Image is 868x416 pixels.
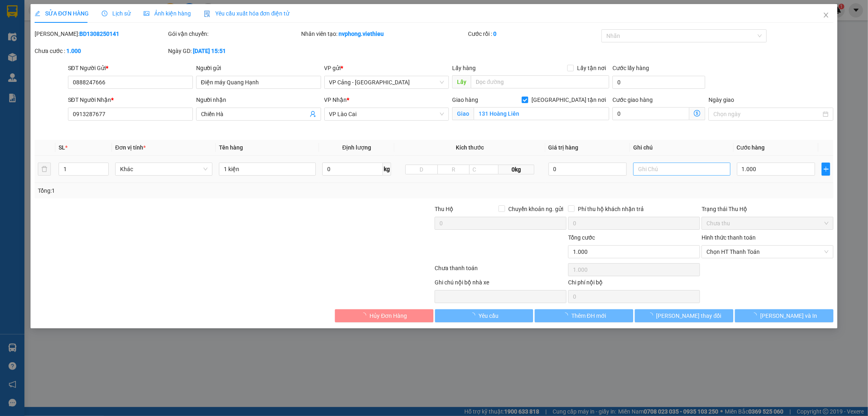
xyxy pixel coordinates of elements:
[647,313,656,318] span: loading
[120,163,208,175] span: Khác
[568,234,595,241] span: Tổng cước
[612,107,689,120] input: Cước giao hàng
[694,110,700,117] span: dollar-circle
[79,31,119,37] b: BD1308250141
[505,205,566,214] span: Chuyển khoản ng. gửi
[35,46,166,55] div: Chưa cước :
[302,29,467,38] div: Nhân viên tạo:
[204,10,290,17] span: Yêu cầu xuất hóa đơn điện tử
[535,309,633,322] button: Thêm ĐH mới
[3,24,34,56] img: logo
[751,313,760,318] span: loading
[324,64,449,73] div: VP gửi
[59,144,65,151] span: SL
[633,163,730,176] input: Ghi Chú
[435,206,453,212] span: Thu Hộ
[437,165,470,174] input: R
[115,144,146,151] span: Đơn vị tính
[630,140,734,156] th: Ghi chú
[361,313,370,318] span: loading
[144,11,149,16] span: picture
[310,111,316,117] span: user-add
[342,144,371,151] span: Định lượng
[822,166,830,172] span: plus
[219,163,316,176] input: VD: Bàn, Ghế
[196,64,321,73] div: Người gửi
[452,97,478,103] span: Giao hàng
[102,10,131,17] span: Lịch sử
[474,107,609,120] input: Giao tận nơi
[468,29,600,38] div: Cước rồi :
[79,47,128,56] span: BD1308250141
[38,186,335,195] div: Tổng: 1
[102,11,107,16] span: clock-circle
[737,144,765,151] span: Cước hàng
[168,29,300,38] div: Gói vận chuyển:
[575,205,647,214] span: Phí thu hộ khách nhận trả
[204,11,210,17] img: icon
[635,309,733,322] button: [PERSON_NAME] thay đổi
[823,12,829,18] span: close
[568,278,700,290] div: Chi phí nội bộ
[452,107,474,120] span: Giao
[335,309,433,322] button: Hủy Đơn Hàng
[383,163,391,176] span: kg
[405,165,438,174] input: D
[612,97,653,103] label: Cước giao hàng
[656,311,722,320] span: [PERSON_NAME] thay đổi
[435,278,566,290] div: Ghi chú nội bộ nhà xe
[498,165,534,174] span: 0kg
[219,144,243,151] span: Tên hàng
[196,95,321,104] div: Người nhận
[68,95,193,104] div: SĐT Người Nhận
[144,10,191,17] span: Ảnh kiện hàng
[68,64,193,73] div: SĐT Người Gửi
[168,46,300,55] div: Ngày GD:
[370,311,407,320] span: Hủy Đơn Hàng
[571,311,606,320] span: Thêm ĐH mới
[37,7,77,24] strong: VIỆT HIẾU LOGISTIC
[35,45,70,57] strong: TĐ chuyển phát:
[452,75,471,88] span: Lấy
[329,76,444,88] span: VP Cảng - Hà Nội
[434,264,568,278] div: Chưa thanh toán
[574,64,609,73] span: Lấy tận nơi
[35,10,89,17] span: SỬA ĐƠN HÀNG
[329,108,444,120] span: VP Lào Cai
[815,4,837,27] button: Close
[456,144,484,151] span: Kích thước
[612,76,705,89] input: Cước lấy hàng
[43,51,79,64] strong: 02143888555, 0243777888
[760,311,817,320] span: [PERSON_NAME] và In
[549,144,579,151] span: Giá trị hàng
[706,217,829,229] span: Chưa thu
[612,65,649,71] label: Cước lấy hàng
[193,48,226,54] b: [DATE] 15:51
[702,205,833,214] div: Trạng thái Thu Hộ
[822,163,831,176] button: plus
[708,97,734,103] label: Ngày giao
[562,313,571,318] span: loading
[35,29,166,38] div: [PERSON_NAME]:
[471,75,609,88] input: Dọc đường
[702,234,756,241] label: Hình thức thanh toán
[713,110,821,119] input: Ngày giao
[735,309,833,322] button: [PERSON_NAME] và In
[479,311,498,320] span: Yêu cầu
[339,31,384,37] b: nvphong.viethieu
[38,163,51,176] button: delete
[35,11,40,16] span: edit
[452,65,476,71] span: Lấy hàng
[706,246,829,258] span: Chọn HT Thanh Toán
[493,31,496,37] b: 0
[324,97,347,103] span: VP Nhận
[435,309,533,322] button: Yêu cầu
[66,48,81,54] b: 1.000
[470,313,479,318] span: loading
[528,95,609,104] span: [GEOGRAPHIC_DATA] tận nơi
[469,165,498,174] input: C
[36,26,77,43] strong: PHIẾU GỬI HÀNG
